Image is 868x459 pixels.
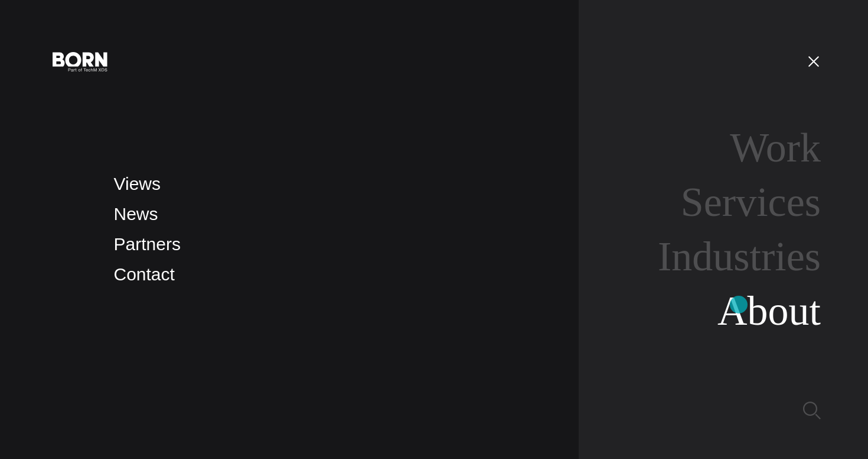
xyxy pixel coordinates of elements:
a: Services [681,179,821,225]
button: Open [800,49,828,73]
a: News [114,204,158,224]
a: Contact [114,264,175,284]
img: Search [803,402,821,419]
a: Industries [658,234,821,279]
a: Work [730,125,821,170]
a: About [717,288,821,334]
a: Views [114,174,161,193]
a: Partners [114,234,181,254]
